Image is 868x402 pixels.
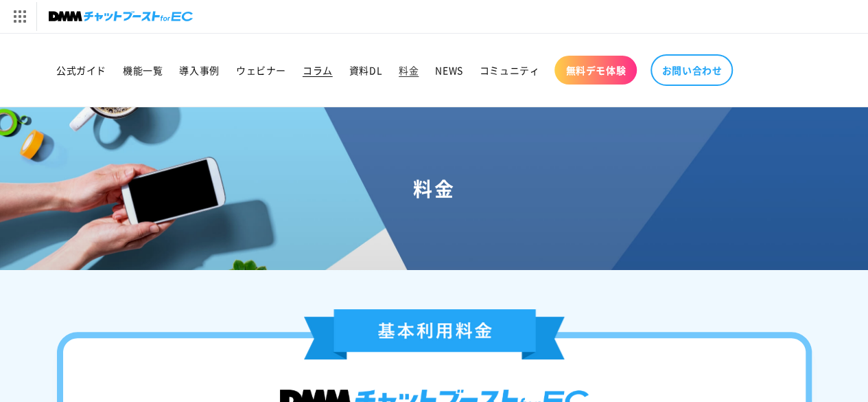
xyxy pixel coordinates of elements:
[16,176,852,201] h1: 料金
[49,7,193,26] img: チャットブーストforEC
[349,64,382,76] span: 資料DL
[48,56,115,85] a: 公式ガイド
[304,309,565,359] img: 基本利用料金
[294,56,341,85] a: コラム
[123,64,163,76] span: 機能一覧
[661,64,722,76] span: お問い合わせ
[303,64,333,76] span: コラム
[171,56,227,85] a: 導入事例
[236,64,286,76] span: ウェビナー
[390,56,427,85] a: 料金
[427,56,471,85] a: NEWS
[179,64,219,76] span: 導入事例
[480,64,540,76] span: コミュニティ
[554,56,637,85] a: 無料デモ体験
[341,56,390,85] a: 資料DL
[2,2,36,31] img: サービス
[399,64,419,76] span: 料金
[115,56,171,85] a: 機能一覧
[56,64,106,76] span: 公式ガイド
[228,56,294,85] a: ウェビナー
[471,56,548,85] a: コミュニティ
[435,64,462,76] span: NEWS
[650,54,733,86] a: お問い合わせ
[565,64,626,76] span: 無料デモ体験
